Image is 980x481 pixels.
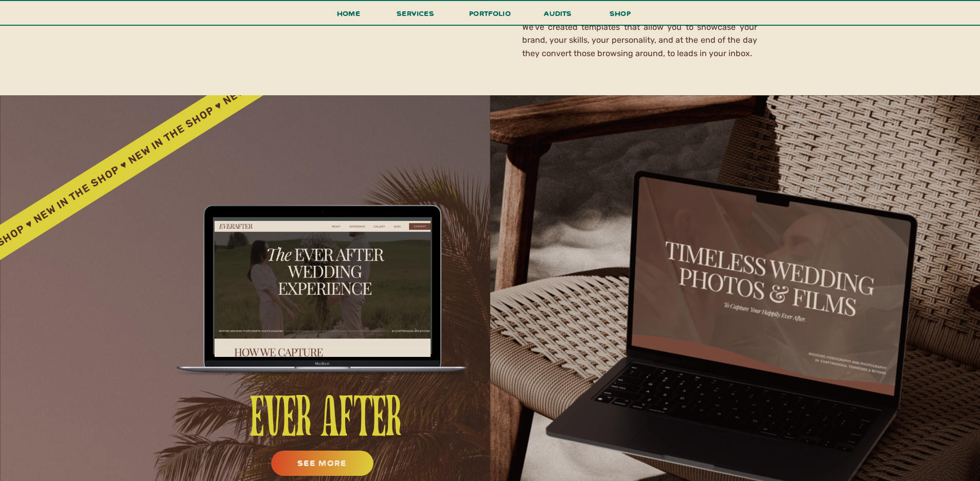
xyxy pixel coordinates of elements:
[333,7,365,26] a: Home
[596,7,645,25] a: shop
[543,7,574,25] a: audits
[281,458,364,473] a: see more
[239,391,411,440] a: ever after
[394,7,437,26] a: services
[397,8,434,18] span: services
[466,7,514,26] a: portfolio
